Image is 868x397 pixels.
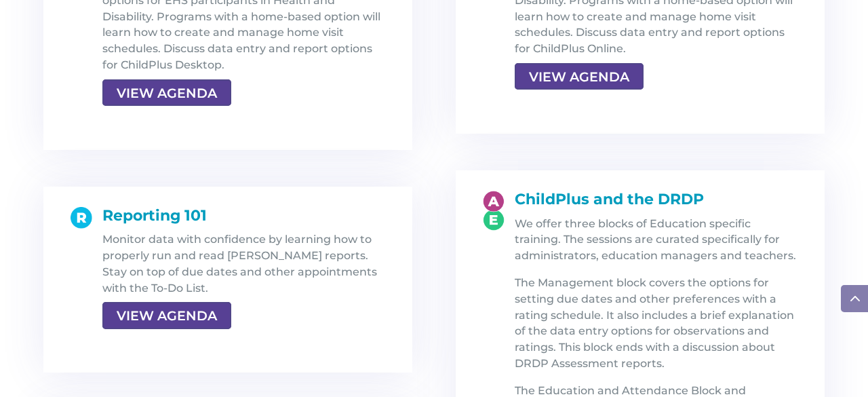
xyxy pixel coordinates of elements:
span: Reporting 101 [102,206,207,225]
a: VIEW AGENDA [515,63,644,90]
a: VIEW AGENDA [102,302,231,329]
p: Monitor data with confidence by learning how to properly run and read [PERSON_NAME] reports. Stay... [102,231,385,296]
p: We offer three blocks of Education specific training. The sessions are curated specifically for a... [515,216,797,275]
p: The Management block covers the options for setting due dates and other preferences with a rating... [515,275,797,383]
span: ChildPlus and the DRDP [515,190,704,208]
a: VIEW AGENDA [102,79,231,107]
